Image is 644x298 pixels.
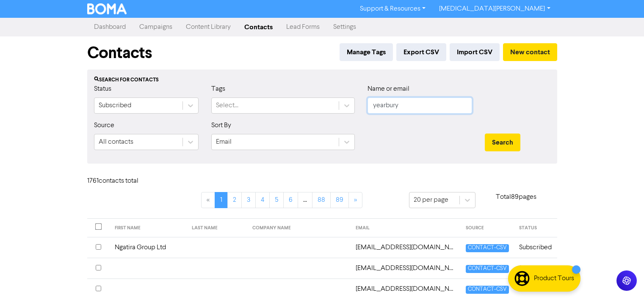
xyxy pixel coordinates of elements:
td: 102clarkhouse@gmail.com [351,258,461,279]
div: 20 per page [414,195,448,205]
button: Manage Tags [340,43,393,61]
label: Sort By [211,120,231,131]
a: Campaigns [133,19,179,36]
span: CONTACT-CSV [466,244,509,252]
a: [MEDICAL_DATA][PERSON_NAME] [432,2,557,16]
th: COMPANY NAME [247,219,351,237]
td: Ngatira Group Ltd [110,237,187,258]
label: Tags [211,84,225,94]
div: Select... [216,100,238,111]
button: Export CSV [396,43,446,61]
label: Status [94,84,111,94]
a: Content Library [179,19,238,36]
div: All contacts [99,137,133,147]
span: CONTACT-CSV [466,265,509,273]
a: » [348,192,362,208]
a: Page 5 [269,192,284,208]
span: CONTACT-CSV [466,286,509,294]
td: 027andrewm@gmail.com [351,237,461,258]
button: New contact [503,43,557,61]
a: Page 4 [255,192,270,208]
a: Support & Resources [353,2,432,16]
a: Page 1 is your current page [215,192,228,208]
a: Page 6 [283,192,298,208]
a: Page 2 [227,192,242,208]
th: LAST NAME [187,219,247,237]
td: Subscribed [514,258,557,279]
th: SOURCE [461,219,514,237]
button: Import CSV [450,43,500,61]
label: Name or email [368,84,409,94]
a: Lead Forms [279,19,326,36]
a: Page 3 [241,192,256,208]
img: BOMA Logo [87,3,127,14]
iframe: Chat Widget [602,257,644,298]
p: Total 89 pages [475,192,557,202]
a: Contacts [238,19,279,36]
div: Email [216,137,232,147]
th: FIRST NAME [110,219,187,237]
h6: 1761 contact s total [87,177,155,185]
th: EMAIL [351,219,461,237]
th: STATUS [514,219,557,237]
a: Page 89 [330,192,349,208]
button: Search [485,134,520,151]
td: Subscribed [514,237,557,258]
label: Source [94,120,114,131]
div: Search for contacts [94,76,550,84]
a: Page 88 [312,192,331,208]
a: Settings [326,19,363,36]
a: Dashboard [87,19,133,36]
div: Subscribed [99,100,131,111]
h1: Contacts [87,43,152,63]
